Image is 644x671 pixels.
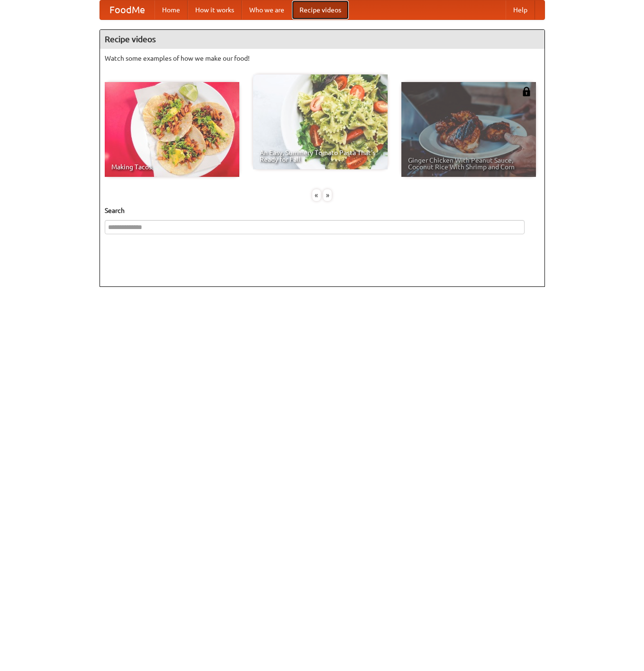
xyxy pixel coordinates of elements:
a: An Easy, Summery Tomato Pasta That's Ready for Fall [253,74,388,169]
a: Making Tacos [105,82,239,177]
div: » [323,189,332,201]
a: How it works [188,0,242,19]
h4: Recipe videos [100,30,544,49]
a: Home [154,0,188,19]
img: 483408.png [522,87,531,96]
span: An Easy, Summery Tomato Pasta That's Ready for Fall [260,149,381,163]
a: Recipe videos [292,0,349,19]
a: Who we are [242,0,292,19]
span: Making Tacos [111,164,233,170]
a: FoodMe [100,0,154,19]
div: « [312,189,321,201]
a: Help [506,0,535,19]
p: Watch some examples of how we make our food! [105,54,540,63]
h5: Search [105,206,540,215]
